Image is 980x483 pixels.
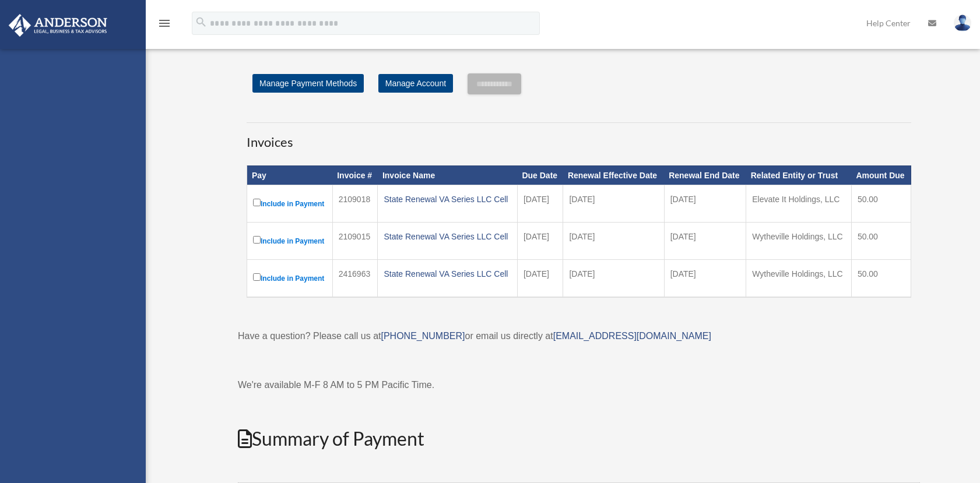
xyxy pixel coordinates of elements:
td: [DATE] [664,223,746,260]
td: [DATE] [563,185,664,223]
h3: Invoices [247,122,911,151]
label: Include in Payment [253,196,326,211]
i: menu [157,16,171,30]
td: 2109018 [332,185,378,223]
a: Manage Account [378,74,453,93]
th: Invoice # [332,165,378,185]
a: Manage Payment Methods [252,74,364,93]
img: User Pic [954,15,971,31]
th: Renewal End Date [664,165,746,185]
th: Pay [247,165,333,185]
input: Include in Payment [253,273,261,281]
td: Wytheville Holdings, LLC [746,260,852,298]
td: [DATE] [563,260,664,298]
div: State Renewal VA Series LLC Cell [384,191,511,207]
i: search [195,16,208,29]
input: Include in Payment [253,199,261,206]
label: Include in Payment [253,234,326,248]
td: 2109015 [332,223,378,260]
td: [DATE] [517,185,563,223]
td: [DATE] [517,223,563,260]
div: State Renewal VA Series LLC Cell [384,228,511,245]
a: [PHONE_NUMBER] [381,331,465,341]
th: Invoice Name [378,165,517,185]
td: 2416963 [332,260,378,298]
td: 50.00 [851,223,911,260]
td: 50.00 [851,260,911,298]
td: [DATE] [664,185,746,223]
img: Anderson Advisors Platinum Portal [5,14,111,37]
p: Have a question? Please call us at or email us directly at [238,328,920,344]
th: Amount Due [851,165,911,185]
input: Include in Payment [253,236,261,244]
p: We're available M-F 8 AM to 5 PM Pacific Time. [238,377,920,393]
td: Wytheville Holdings, LLC [746,223,852,260]
a: menu [157,20,171,30]
td: [DATE] [664,260,746,298]
td: [DATE] [517,260,563,298]
td: Elevate It Holdings, LLC [746,185,852,223]
th: Renewal Effective Date [563,165,664,185]
label: Include in Payment [253,271,326,285]
a: [EMAIL_ADDRESS][DOMAIN_NAME] [553,331,711,341]
th: Due Date [517,165,563,185]
th: Related Entity or Trust [746,165,852,185]
td: 50.00 [851,185,911,223]
h2: Summary of Payment [238,426,920,452]
div: State Renewal VA Series LLC Cell [384,266,511,282]
td: [DATE] [563,223,664,260]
